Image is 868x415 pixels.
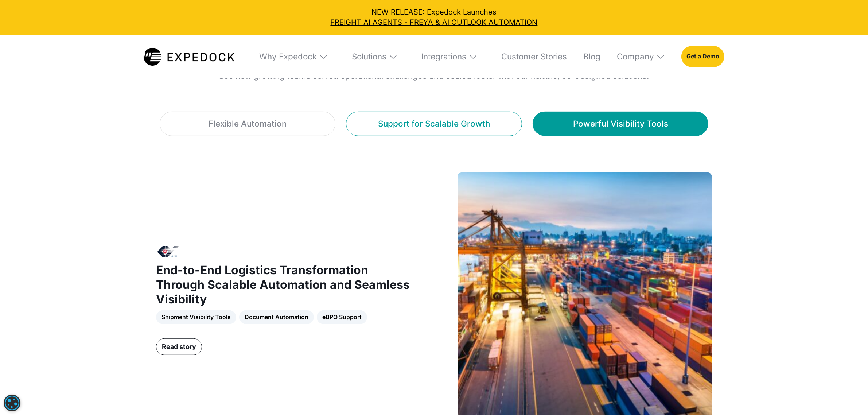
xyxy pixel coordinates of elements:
div: Company [617,51,654,62]
a: Blog [576,35,600,79]
a: FREIGHT AI AGENTS - FREYA & AI OUTLOOK AUTOMATION [7,18,861,28]
div: Company [610,35,673,79]
a: Customer Stories [494,35,567,79]
div: Why Expedock [259,51,317,62]
div: Powerful Visibility Tools [573,117,668,130]
div: NEW RELEASE: Expedock Launches [7,7,861,28]
a: Get a Demo [681,46,724,67]
strong: End-to-End Logistics Transformation Through Scalable Automation and Seamless Visibility [156,263,410,306]
a: Read story [156,338,202,355]
div: Integrations [421,51,467,62]
div: Solutions [345,35,405,79]
div: Integrations [414,35,485,79]
iframe: Chat Widget [832,380,868,415]
div: Why Expedock [252,35,335,79]
div: Support for Scalable Growth [378,117,490,130]
div: Flexible Automation [209,117,287,130]
div: Solutions [352,51,386,62]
